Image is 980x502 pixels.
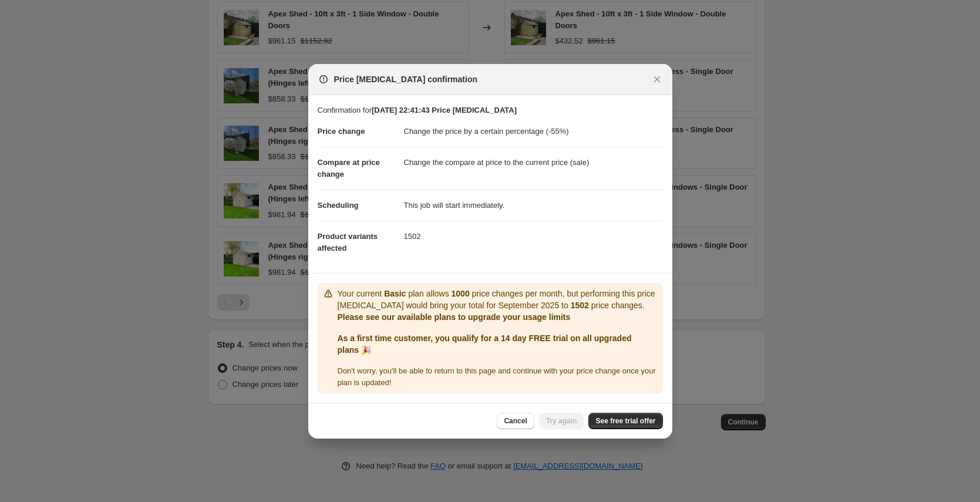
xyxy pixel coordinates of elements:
b: [DATE] 22:41:43 Price [MEDICAL_DATA] [372,106,517,114]
button: Cancel [497,413,534,429]
b: Basic [384,289,406,298]
b: 1502 [571,301,589,310]
b: 1000 [452,289,470,298]
dd: Change the price by a certain percentage (-55%) [404,116,663,147]
span: Price change [318,127,365,136]
span: Price [MEDICAL_DATA] confirmation [334,73,478,85]
span: Product variants affected [318,232,378,252]
span: Compare at price change [318,158,380,178]
b: As a first time customer, you qualify for a 14 day FREE trial on all upgraded plans 🎉 [338,333,632,355]
a: See free trial offer [588,413,662,429]
span: Don ' t worry, you ' ll be able to return to this page and continue with your price change once y... [338,366,656,387]
dd: Change the compare at price to the current price (sale) [404,147,663,178]
p: Please see our available plans to upgrade your usage limits [338,311,658,323]
dd: This job will start immediately. [404,190,663,221]
span: Cancel [504,416,527,426]
button: Close [649,71,665,87]
span: See free trial offer [595,416,655,426]
span: Scheduling [318,201,359,210]
p: Your current plan allows price changes per month, but performing this price [MEDICAL_DATA] would ... [338,288,658,311]
p: Confirmation for [318,105,663,116]
dd: 1502 [404,221,663,252]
